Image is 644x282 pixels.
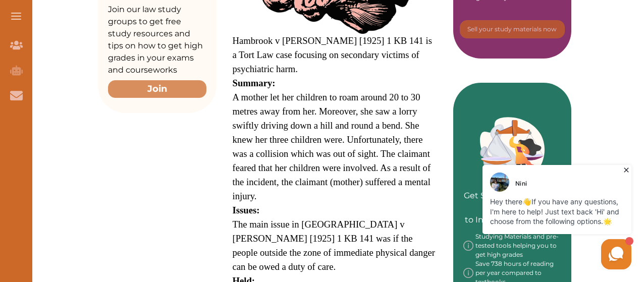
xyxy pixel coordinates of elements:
p: Get Study Materials and Tutoring to Improve your Grades [463,161,562,226]
iframe: HelpCrunch [402,162,634,272]
p: Join our law study groups to get free study resources and tips on how to get high grades in your ... [108,4,206,76]
span: A mother let her children to roam around 20 to 30 metres away from her. Moreover, she saw a lorry... [233,92,431,201]
strong: Summary: [233,78,276,88]
p: Sell your study materials now [467,25,557,34]
img: Green card image [480,117,545,183]
strong: Issues: [233,205,260,215]
span: The main issue in [GEOGRAPHIC_DATA] v [PERSON_NAME] [1925] 1 KB 141 was if the people outside the... [233,219,436,272]
button: Join [108,80,206,98]
span: Hambrook v [PERSON_NAME] [1925] 1 KB 141 is a Tort Law case focusing on secondary victims of psyc... [233,35,432,74]
button: [object Object] [460,20,565,38]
